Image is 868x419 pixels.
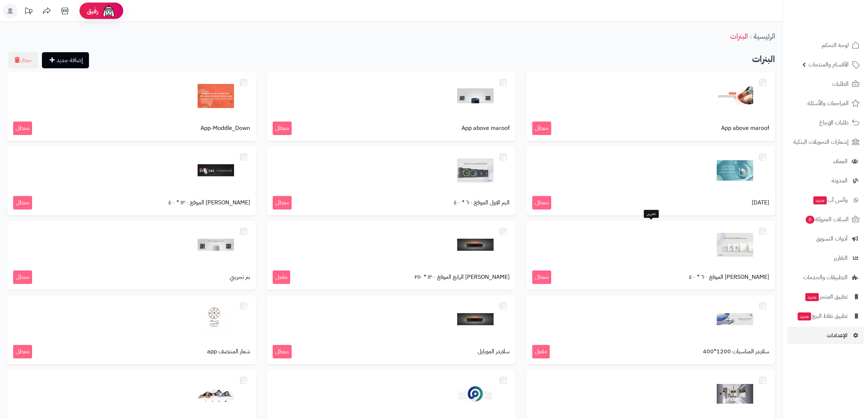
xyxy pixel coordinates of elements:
a: شعار المنتصف app معطل [7,295,256,364]
span: تطبيق المتجر [805,292,848,302]
a: المدونة [787,172,864,189]
span: معطل [273,345,292,358]
span: الإعدادات [827,330,848,341]
a: تحديثات المنصة [19,4,38,20]
span: App above maroof [721,124,769,132]
span: جديد [813,196,827,204]
span: معطل [13,270,32,284]
span: [DATE] [752,199,769,207]
a: تطبيق المتجرجديد [787,288,864,305]
img: logo-2.png [818,20,861,36]
span: App above maroof [462,124,510,132]
a: البنرات [730,31,748,42]
span: العملاء [833,156,848,166]
span: [PERSON_NAME] الموقع ١٢٠٠ * ٤٠٠ [168,199,250,207]
a: أدوات التسويق [787,230,864,247]
a: العملاء [787,153,864,170]
span: وآتس آب [813,195,848,205]
span: [PERSON_NAME] الرابع الموقع ١٢٠٠ * ٢٥٠ [414,273,510,281]
a: الإعدادات [787,327,864,344]
a: لوحة التحكم [787,36,864,54]
span: رفيق [87,7,98,15]
span: مفعل [273,270,290,284]
a: [PERSON_NAME] الرابع الموقع ١٢٠٠ * ٢٥٠ مفعل [267,221,515,290]
a: الطلبات [787,75,864,93]
a: المراجعات والأسئلة [787,95,864,112]
span: سلايدر الموبايل [478,347,510,356]
a: طلبات الإرجاع [787,114,864,131]
span: شعار المنتصف app [207,347,250,356]
span: معطل [13,122,32,135]
span: الأقسام والمنتجات [809,59,849,70]
a: App above maroof معطل [267,72,515,141]
a: App-Moddle_Down معطل [7,72,256,141]
a: [PERSON_NAME] الموقع ١٢٠٠ * ٤٠٠ معطل [7,146,256,215]
img: ai-face.png [101,4,116,18]
span: التقارير [834,253,848,263]
button: حذف [8,52,38,69]
span: البنر الاول الموقع ٦٠٠ * ٤٠٠ [454,199,510,207]
a: [DATE] معطل [526,146,775,215]
span: لوحة التحكم [822,40,849,50]
a: إشعارات التحويلات البنكية [787,133,864,151]
a: سلايدر الموبايل معطل [267,295,515,364]
span: معطل [273,196,292,209]
span: المدونة [832,176,848,186]
span: [PERSON_NAME] الموقع ٦٠٠ * ٤٠٠ [689,273,769,281]
span: معطل [532,270,551,284]
span: أدوات التسويق [816,234,848,244]
a: سلايدر المناسبات 1200*400 مفعل [526,295,775,364]
a: تطبيق نقاط البيعجديد [787,307,864,325]
span: معطل [532,196,551,209]
a: الرئيسية [754,31,775,42]
a: إضافة جديد [42,52,89,68]
span: مفعل [532,345,550,358]
span: إشعارات التحويلات البنكية [793,137,849,147]
a: البنر الاول الموقع ٦٠٠ * ٤٠٠ معطل [267,146,515,215]
a: التقارير [787,249,864,267]
a: وآتس آبجديد [787,191,864,209]
span: السلات المتروكة [805,214,849,224]
h2: البنرات [7,52,775,67]
span: جديد [798,312,811,320]
a: [PERSON_NAME] الموقع ٦٠٠ * ٤٠٠ معطل [526,221,775,290]
a: App above maroof معطل [526,72,775,141]
span: معطل [532,122,551,135]
span: بنر تجريبي [230,273,250,281]
span: 0 [806,216,814,224]
span: معطل [13,345,32,358]
a: بنر تجريبي معطل [7,221,256,290]
span: جديد [805,293,819,301]
a: التطبيقات والخدمات [787,269,864,286]
span: طلبات الإرجاع [819,118,849,128]
span: معطل [273,122,292,135]
span: App-Moddle_Down [201,124,250,132]
a: السلات المتروكة0 [787,211,864,228]
span: المراجعات والأسئلة [807,98,849,108]
span: الطلبات [832,79,849,89]
div: تحرير [644,210,659,218]
span: معطل [13,196,32,209]
span: التطبيقات والخدمات [803,272,848,282]
span: سلايدر المناسبات 1200*400 [703,347,769,356]
span: تطبيق نقاط البيع [797,311,848,321]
